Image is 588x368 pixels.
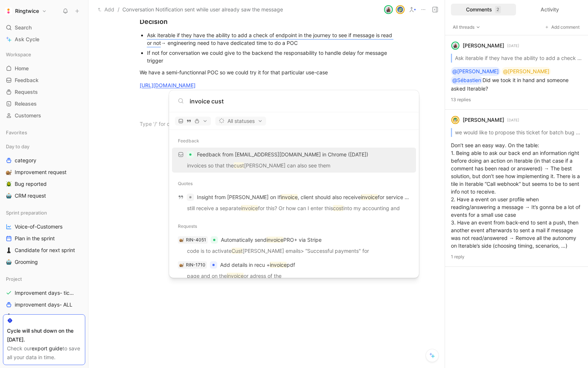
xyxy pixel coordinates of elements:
[186,261,205,269] div: RIN-1710
[219,117,263,125] span: All statuses
[169,177,419,190] div: Quotes
[266,237,283,243] mark: invoice
[361,194,378,200] mark: invoice
[174,247,414,258] p: code is to activate [PERSON_NAME] emails> “Successful payments" for
[174,161,414,172] p: invoices so that the [PERSON_NAME] can also see them
[197,193,410,202] p: Insight from [PERSON_NAME] on If , client should also receive for service fee (commission) CFS
[169,134,419,148] div: Feedback
[227,273,244,279] mark: invoice
[197,151,368,158] span: Feedback from [EMAIL_ADDRESS][DOMAIN_NAME] in Chrome ([DATE])
[172,233,416,258] a: 🐌RIN-4051Automatically sendinvoicePRO+ via Stripecode is to activateCust[PERSON_NAME] emails> “Su...
[220,261,295,269] p: Add details in recu + pdf
[190,97,410,106] input: Type a command or search anything
[221,236,322,244] p: Automatically send PRO+ via Stripe
[174,204,414,215] p: still receive a separate for this? Or how can I enter this into my accounting and
[172,258,416,283] a: 🐌RIN-1710Add details in recu +invoicepdfpage and on theinvoiceor adress of the
[234,162,244,169] mark: cust
[215,117,266,125] button: All statuses
[232,248,243,254] mark: Cust
[172,190,416,215] a: Insight from [PERSON_NAME] on Ifinvoice, client should also receiveinvoicefor service fee (commis...
[179,263,184,267] img: 🐌
[186,236,206,244] div: RIN-4051
[179,238,184,242] img: 🐌
[333,205,343,211] mark: cost
[174,272,414,283] p: page and on the or adress of the
[172,148,416,173] a: Feedback from [EMAIL_ADDRESS][DOMAIN_NAME] in Chrome ([DATE])invoices so that thecust[PERSON_NAME...
[169,220,419,233] div: Requests
[281,194,298,200] mark: invoice
[270,262,287,268] mark: invoice
[241,205,258,211] mark: invoice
